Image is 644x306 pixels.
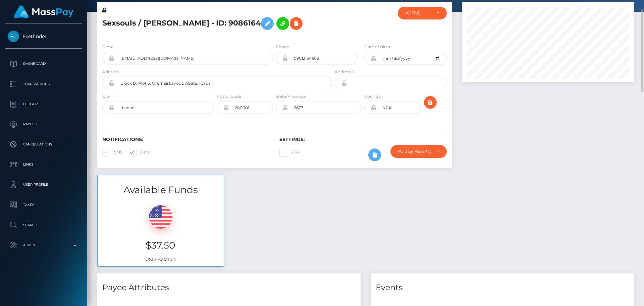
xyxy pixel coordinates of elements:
h5: Sexsouls / [PERSON_NAME] - ID: 9086164 [102,14,328,33]
a: Links [5,156,82,173]
div: Paid by MassPay [398,149,431,154]
label: SMS [102,148,122,157]
span: Feetfinder [5,33,82,39]
button: ACTIVE [398,7,447,19]
label: Address 2 [335,69,355,75]
p: Links [8,160,79,170]
p: Cancellations [8,139,79,149]
img: MassPay Logo [14,5,73,18]
label: City [102,93,110,99]
p: Dashboard [8,59,79,69]
p: Payees [8,119,79,129]
h4: Payee Attributes [102,282,356,294]
label: State/Province [276,93,306,99]
img: USD.png [149,205,172,229]
label: Country [364,93,381,99]
p: Transactions [8,79,79,89]
label: 2FA [279,148,299,157]
label: Postal Code [217,93,241,99]
p: Admin [8,240,79,250]
a: Transactions [5,76,82,92]
h3: Available Funds [98,183,224,196]
div: ACTIVE [406,10,431,16]
button: Paid by MassPay [390,145,447,158]
p: Taxes [8,200,79,210]
a: Ledger [5,96,82,113]
h4: Events [376,282,629,294]
a: Payees [5,116,82,133]
h3: $37.50 [103,239,219,252]
label: E-mail [128,148,153,157]
label: Date of Birth [364,44,390,50]
h6: Settings: [279,137,446,142]
p: Ledger [8,99,79,109]
div: USD Balance [98,197,224,266]
p: Search [8,220,79,230]
a: Admin [5,237,82,254]
img: Feetfinder [8,31,19,42]
a: Taxes [5,196,82,213]
h6: Notifications: [102,137,269,142]
label: E-mail [102,44,115,50]
a: Cancellations [5,136,82,153]
a: Search [5,217,82,233]
label: Phone [276,44,289,50]
p: User Profile [8,180,79,190]
label: Address [102,69,119,75]
a: Dashboard [5,55,82,72]
a: User Profile [5,176,82,193]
